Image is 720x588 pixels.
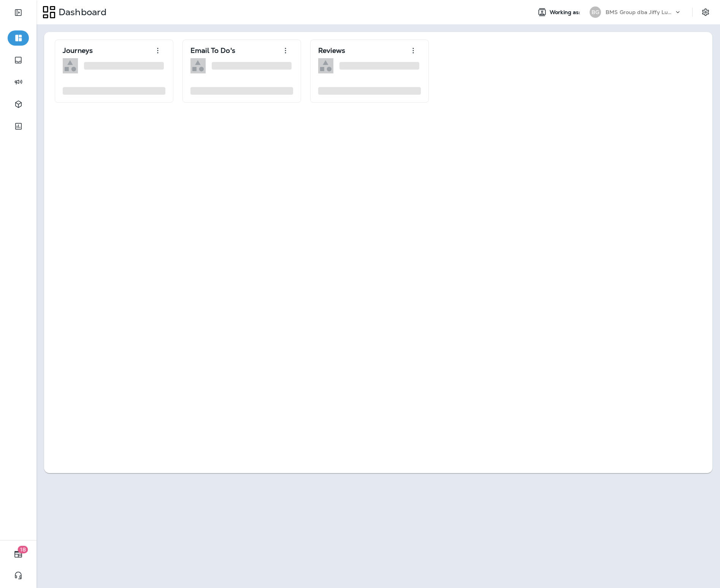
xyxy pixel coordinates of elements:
[56,6,106,18] p: Dashboard
[63,47,93,54] p: Journeys
[550,9,582,16] span: Working as:
[18,546,28,553] span: 18
[318,47,345,54] p: Reviews
[190,47,235,54] p: Email To Do's
[8,5,29,20] button: Expand Sidebar
[606,9,674,15] p: BMS Group dba Jiffy Lube
[590,6,601,18] div: BG
[8,547,29,562] button: 18
[699,5,712,19] button: Settings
